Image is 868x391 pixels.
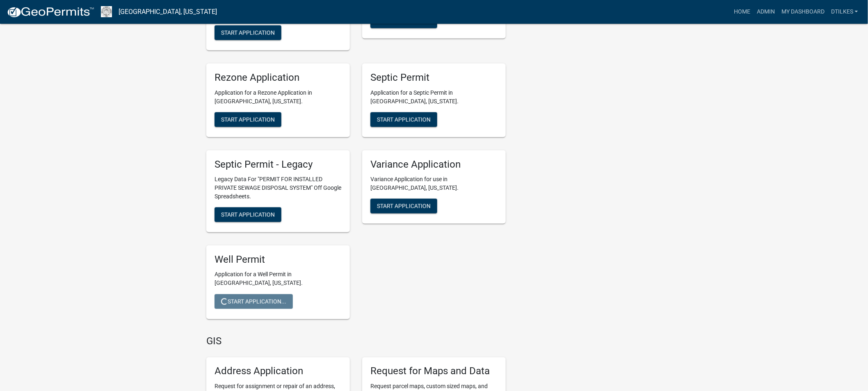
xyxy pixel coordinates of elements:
[370,199,437,214] button: Start Application
[215,271,342,288] p: Application for a Well Permit in [GEOGRAPHIC_DATA], [US_STATE].
[377,116,431,123] span: Start Application
[778,4,828,20] a: My Dashboard
[215,89,342,106] p: Application for a Rezone Application in [GEOGRAPHIC_DATA], [US_STATE].
[370,72,498,84] h5: Septic Permit
[221,298,286,305] span: Start Application...
[221,29,275,36] span: Start Application
[370,89,498,106] p: Application for a Septic Permit in [GEOGRAPHIC_DATA], [US_STATE].
[101,6,112,17] img: Franklin County, Iowa
[215,72,342,84] h5: Rezone Application
[215,175,342,201] p: Legacy Data For "PERMIT FOR INSTALLED PRIVATE SEWAGE DISPOSAL SYSTEM" Off Google Spreadsheets.
[377,17,431,24] span: Start Application
[828,4,861,20] a: dtilkes
[119,5,217,19] a: [GEOGRAPHIC_DATA], [US_STATE]
[221,116,275,123] span: Start Application
[215,207,281,222] button: Start Application
[206,336,506,348] h4: GIS
[215,112,281,127] button: Start Application
[215,294,293,309] button: Start Application...
[370,112,437,127] button: Start Application
[370,175,498,192] p: Variance Application for use in [GEOGRAPHIC_DATA], [US_STATE].
[731,4,754,20] a: Home
[370,366,498,377] h5: Request for Maps and Data
[377,203,431,209] span: Start Application
[215,159,342,170] h5: Septic Permit - Legacy
[215,366,342,377] h5: Address Application
[221,211,275,218] span: Start Application
[370,159,498,170] h5: Variance Application
[215,25,281,40] button: Start Application
[754,4,778,20] a: Admin
[215,254,342,266] h5: Well Permit
[370,14,437,28] button: Start Application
